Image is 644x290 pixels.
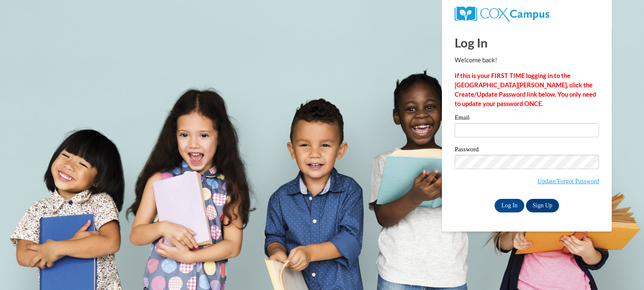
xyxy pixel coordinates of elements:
[455,34,599,51] h1: Log In
[455,146,599,155] label: Password
[537,178,599,184] a: Update/Forgot Password
[455,10,549,17] a: COX Campus
[526,199,559,212] a: Sign Up
[455,56,599,65] p: Welcome back!
[455,72,596,107] strong: If this is your FIRST TIME logging in to the [GEOGRAPHIC_DATA][PERSON_NAME], click the Create/Upd...
[495,199,524,212] input: Log In
[455,6,549,22] img: COX Campus
[455,114,599,123] label: Email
